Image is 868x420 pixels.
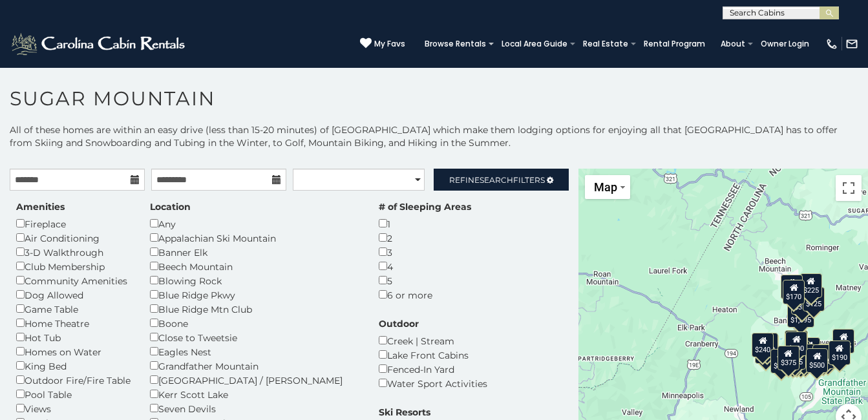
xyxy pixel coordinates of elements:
div: Water Sport Activities [379,376,487,390]
div: Beech Mountain [150,259,359,273]
span: My Favs [374,38,405,50]
div: Blue Ridge Mtn Club [150,302,359,316]
div: Dog Allowed [16,288,131,302]
span: Map [594,180,617,194]
div: Lake Front Cabins [379,348,487,362]
div: Blue Ridge Pkwy [150,288,359,302]
div: Fireplace [16,216,131,231]
div: $195 [813,344,835,369]
div: $375 [778,346,799,370]
div: Creek | Stream [379,333,487,348]
div: Home Theatre [16,316,131,330]
div: Boone [150,316,359,330]
div: Eagles Nest [150,344,359,359]
div: $225 [800,273,822,298]
a: My Favs [360,37,405,50]
img: mail-regular-white.png [845,37,858,50]
div: $650 [770,349,792,373]
div: $300 [785,331,807,356]
div: Seven Devils [150,401,359,415]
label: Outdoor [379,317,419,330]
a: RefineSearchFilters [434,169,569,191]
div: $125 [803,287,825,311]
div: Hot Tub [16,330,131,344]
div: $500 [807,348,829,373]
div: Close to Tweetsie [150,330,359,344]
div: $240 [781,275,803,299]
a: Local Area Guide [495,35,574,53]
div: Banner Elk [150,245,359,259]
label: Location [150,200,191,213]
div: Club Membership [16,259,131,273]
div: 3 [379,245,471,259]
div: Appalachian Ski Mountain [150,231,359,245]
div: $200 [798,337,820,362]
div: Community Amenities [16,273,131,288]
div: 3-D Walkthrough [16,245,131,259]
div: Pool Table [16,387,131,401]
div: Kerr Scott Lake [150,387,359,401]
div: 1 [379,216,471,231]
div: 4 [379,259,471,273]
a: Real Estate [577,35,635,53]
button: Toggle fullscreen view [836,175,862,201]
div: Outdoor Fire/Fire Table [16,373,131,387]
a: Rental Program [637,35,712,53]
div: 6 or more [379,288,471,302]
label: Amenities [16,200,65,213]
div: $155 [833,329,855,353]
div: $190 [829,341,851,365]
div: [GEOGRAPHIC_DATA] / [PERSON_NAME] [150,373,359,387]
div: Air Conditioning [16,231,131,245]
span: Refine Filters [449,175,545,185]
div: 2 [379,231,471,245]
a: Owner Login [754,35,816,53]
div: Game Table [16,302,131,316]
div: $190 [785,330,807,355]
a: About [714,35,752,53]
div: 5 [379,273,471,288]
img: phone-regular-white.png [825,37,838,50]
div: Homes on Water [16,344,131,359]
div: Grandfather Mountain [150,359,359,373]
div: $170 [783,280,805,304]
div: Any [150,216,359,231]
div: King Bed [16,359,131,373]
span: Search [480,175,513,185]
div: $1,095 [787,303,814,328]
div: Views [16,401,131,415]
div: Fenced-In Yard [379,362,487,376]
label: # of Sleeping Areas [379,200,471,213]
label: Ski Resorts [379,406,430,419]
button: Change map style [585,175,630,199]
div: $240 [752,333,774,357]
img: White-1-2.png [10,31,189,57]
a: Browse Rentals [418,35,492,53]
div: Blowing Rock [150,273,359,288]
